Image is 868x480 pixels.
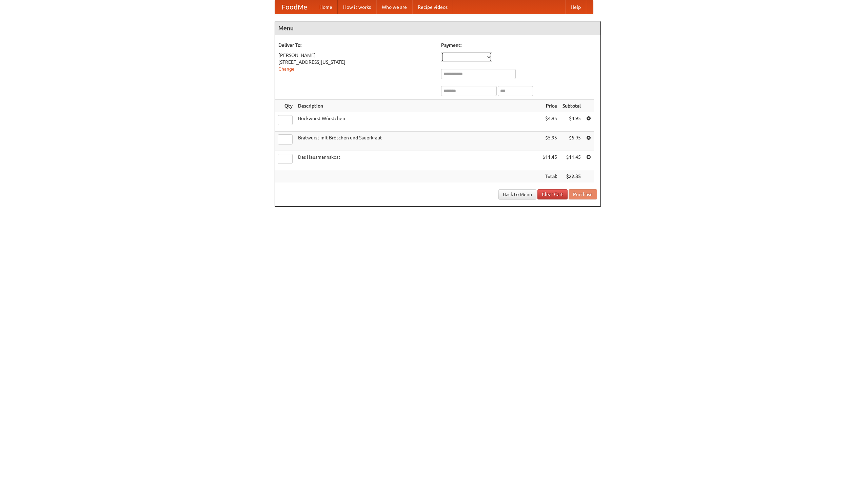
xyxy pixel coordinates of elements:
[498,189,536,199] a: Back to Menu
[275,0,314,14] a: FoodMe
[540,170,560,183] th: Total:
[540,151,560,170] td: $11.45
[338,0,376,14] a: How it works
[540,100,560,112] th: Price
[295,132,540,151] td: Bratwurst mit Brötchen und Sauerkraut
[314,0,338,14] a: Home
[295,151,540,170] td: Das Hausmannskost
[278,42,434,49] h5: Deliver To:
[540,112,560,132] td: $4.95
[537,189,568,199] a: Clear Cart
[569,189,597,199] button: Purchase
[295,112,540,132] td: Bockwurst Würstchen
[275,100,295,112] th: Qty
[540,132,560,151] td: $5.95
[376,0,412,14] a: Who we are
[565,0,586,14] a: Help
[560,170,584,183] th: $22.35
[278,52,434,59] div: [PERSON_NAME]
[278,59,434,65] div: [STREET_ADDRESS][US_STATE]
[278,66,295,72] a: Change
[560,151,584,170] td: $11.45
[560,112,584,132] td: $4.95
[295,100,540,112] th: Description
[441,42,597,49] h5: Payment:
[412,0,453,14] a: Recipe videos
[560,132,584,151] td: $5.95
[560,100,584,112] th: Subtotal
[275,21,600,35] h4: Menu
